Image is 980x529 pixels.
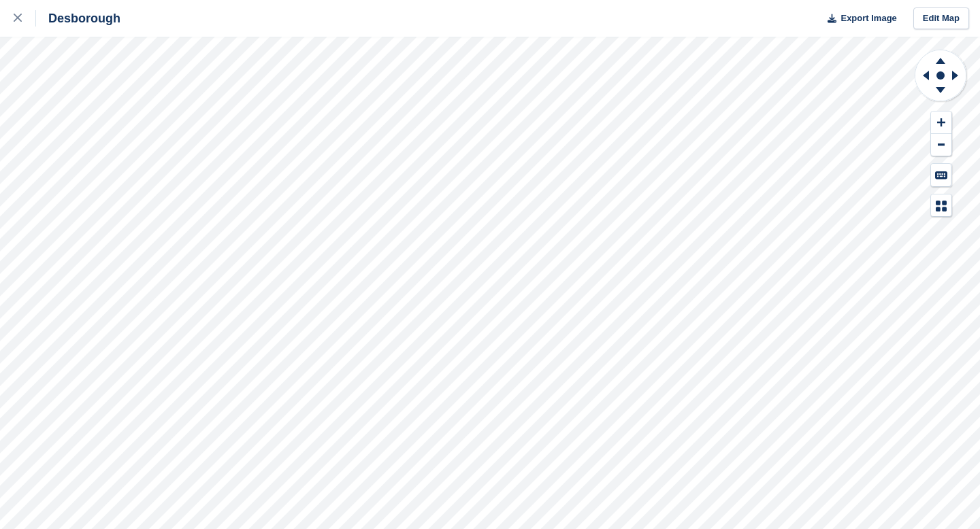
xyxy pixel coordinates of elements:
[931,194,951,217] button: Map Legend
[931,112,951,134] button: Zoom In
[931,134,951,156] button: Zoom Out
[931,164,951,186] button: Keyboard Shortcuts
[913,7,969,30] a: Edit Map
[819,7,897,30] button: Export Image
[840,12,896,25] span: Export Image
[36,10,120,27] div: Desborough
